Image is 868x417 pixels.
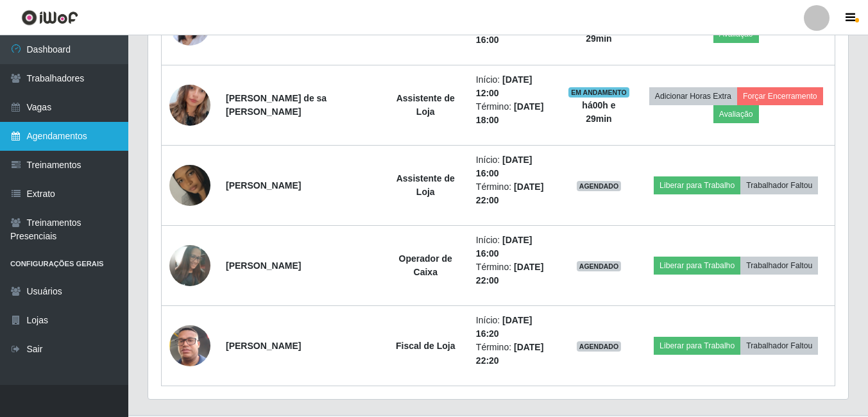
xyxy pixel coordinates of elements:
strong: há 02 h e 29 min [582,20,615,44]
button: Avaliação [713,105,759,123]
img: CoreUI Logo [21,10,78,26]
strong: [PERSON_NAME] [226,341,301,351]
strong: [PERSON_NAME] [226,260,301,271]
span: AGENDADO [577,181,622,191]
li: Início: [476,234,553,260]
img: 1734698192432.jpeg [169,149,210,222]
strong: [PERSON_NAME] de sa [PERSON_NAME] [226,93,327,117]
li: Término: [476,341,553,368]
strong: Fiscal de Loja [396,341,455,351]
li: Término: [476,100,553,127]
button: Trabalhador Faltou [740,257,818,275]
strong: Assistente de Loja [396,93,455,117]
span: AGENDADO [577,261,622,271]
li: Término: [476,260,553,287]
span: AGENDADO [577,341,622,352]
button: Forçar Encerramento [737,87,823,105]
span: EM ANDAMENTO [568,87,629,98]
button: Adicionar Horas Extra [649,87,737,105]
button: Liberar para Trabalho [654,337,740,355]
strong: [PERSON_NAME] [226,180,301,191]
li: Início: [476,153,553,180]
strong: Operador de Caixa [399,253,452,277]
li: Término: [476,180,553,207]
time: [DATE] 16:00 [476,155,532,178]
img: 1743766773792.jpeg [169,69,210,142]
strong: Assistente de Loja [396,173,455,197]
strong: há 00 h e 29 min [582,100,615,124]
time: [DATE] 16:00 [476,235,532,259]
li: Início: [476,314,553,341]
img: 1740128327849.jpeg [169,309,210,382]
button: Liberar para Trabalho [654,176,740,194]
time: [DATE] 16:20 [476,315,532,339]
button: Trabalhador Faltou [740,337,818,355]
li: Início: [476,73,553,100]
time: [DATE] 12:00 [476,74,532,98]
img: 1725135374051.jpeg [169,238,210,294]
button: Trabalhador Faltou [740,176,818,194]
button: Liberar para Trabalho [654,257,740,275]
